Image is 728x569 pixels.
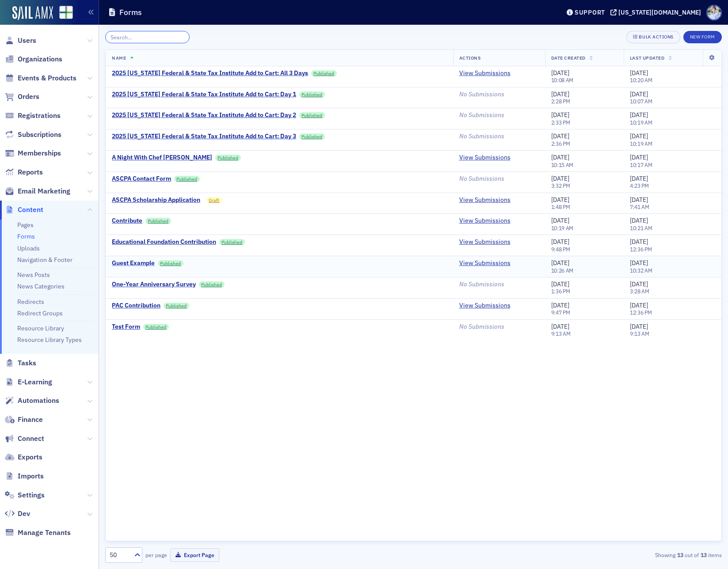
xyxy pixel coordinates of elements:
[5,396,59,406] a: Automations
[630,309,652,316] time: 12:36 PM
[18,92,39,102] span: Orders
[551,76,574,83] time: 10:08 AM
[145,551,167,559] label: per page
[5,73,76,83] a: Events & Products
[630,69,648,77] span: [DATE]
[5,148,61,158] a: Memberships
[630,119,652,126] time: 10:19 AM
[630,322,648,330] span: [DATE]
[299,91,325,98] a: Published
[459,91,539,99] div: No Submissions
[17,336,82,344] a: Resource Library Types
[5,528,71,538] a: Manage Tenants
[459,154,511,162] a: View Submissions
[630,224,652,231] time: 10:21 AM
[5,36,36,46] a: Users
[112,69,308,77] div: 2025 [US_STATE] Federal & State Tax Institute Add to Cart: All 3 Days
[683,32,722,40] a: New Form
[112,154,212,162] div: A Night With Chef [PERSON_NAME]
[459,133,539,140] div: No Submissions
[5,54,62,64] a: Organizations
[219,239,245,245] a: Published
[551,90,569,98] span: [DATE]
[112,302,160,310] a: PAC Contribution
[551,216,569,224] span: [DATE]
[17,282,65,290] a: News Categories
[5,490,45,500] a: Settings
[551,309,570,316] time: 9:47 PM
[459,323,539,331] div: No Submissions
[551,203,570,210] time: 1:48 PM
[551,119,570,126] time: 2:33 PM
[551,322,569,330] span: [DATE]
[551,259,569,267] span: [DATE]
[119,7,142,18] h1: Forms
[459,175,539,183] div: No Submissions
[610,9,704,15] button: [US_STATE][DOMAIN_NAME]
[59,6,73,19] img: SailAMX
[5,434,44,444] a: Connect
[575,8,605,16] div: Support
[551,140,570,147] time: 2:36 PM
[18,509,30,519] span: Dev
[18,396,59,406] span: Automations
[626,31,680,43] button: Bulk Actions
[706,5,722,20] span: Profile
[630,111,648,119] span: [DATE]
[551,174,569,182] span: [DATE]
[158,260,183,266] a: Published
[630,90,648,98] span: [DATE]
[112,323,140,331] div: Test Form
[551,267,574,274] time: 10:26 AM
[5,205,43,215] a: Content
[206,197,222,203] span: Draft
[112,91,296,99] a: 2025 [US_STATE] Federal & State Tax Institute Add to Cart: Day 1
[112,55,126,61] span: Name
[17,256,72,264] a: Navigation & Footer
[311,70,337,76] a: Published
[551,224,574,231] time: 10:19 AM
[551,196,569,204] span: [DATE]
[18,167,43,177] span: Reports
[630,140,652,147] time: 10:19 AM
[17,309,63,317] a: Redirect Groups
[630,246,652,253] time: 12:36 PM
[675,551,685,559] strong: 13
[112,217,142,225] a: Contribute
[459,302,511,310] a: View Submissions
[112,196,200,204] div: ASCPA Scholarship Application
[459,69,511,77] a: View Submissions
[630,267,652,274] time: 10:32 AM
[199,281,225,288] a: Published
[551,161,574,168] time: 10:15 AM
[18,148,61,158] span: Memberships
[143,324,169,330] a: Published
[18,205,43,215] span: Content
[630,153,648,161] span: [DATE]
[112,175,171,183] a: ASCPA Contact Form
[522,551,722,559] div: Showing out of items
[630,55,664,61] span: Last Updated
[105,31,190,43] input: Search…
[630,259,648,267] span: [DATE]
[639,34,673,39] div: Bulk Actions
[630,238,648,246] span: [DATE]
[551,246,570,253] time: 9:48 PM
[17,232,35,240] a: Forms
[112,133,296,140] div: 2025 [US_STATE] Federal & State Tax Institute Add to Cart: Day 3
[551,238,569,246] span: [DATE]
[18,528,71,538] span: Manage Tenants
[18,358,36,368] span: Tasks
[5,130,61,140] a: Subscriptions
[5,186,70,196] a: Email Marketing
[5,111,61,121] a: Registrations
[17,298,44,306] a: Redirects
[299,133,325,140] a: Published
[630,161,652,168] time: 10:17 AM
[17,271,50,279] a: News Posts
[112,111,296,119] div: 2025 [US_STATE] Federal & State Tax Institute Add to Cart: Day 2
[18,471,44,481] span: Imports
[12,6,53,20] img: SailAMX
[174,176,200,182] a: Published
